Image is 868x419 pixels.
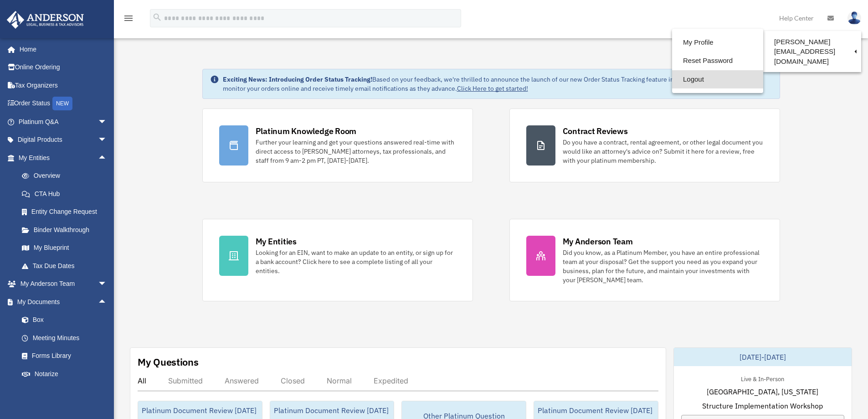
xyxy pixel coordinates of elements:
[6,149,121,167] a: My Entitiesarrow_drop_up
[13,365,121,383] a: Notarize
[13,221,121,239] a: Binder Walkthrough
[52,97,72,110] div: NEW
[6,293,121,311] a: My Documentsarrow_drop_up
[13,311,121,329] a: Box
[256,138,456,165] div: Further your learning and get your questions answered real-time with direct access to [PERSON_NAM...
[202,109,473,182] a: Platinum Knowledge Room Further your learning and get your questions answered real-time with dire...
[563,138,763,165] div: Do you have a contract, rental agreement, or other legal document you would like an attorney's ad...
[563,236,633,247] div: My Anderson Team
[763,33,861,70] a: [PERSON_NAME][EMAIL_ADDRESS][DOMAIN_NAME]
[563,125,628,137] div: Contract Reviews
[672,33,763,52] a: My Profile
[223,75,772,93] div: Based on your feedback, we're thrilled to announce the launch of our new Order Status Tracking fe...
[98,149,116,167] span: arrow_drop_up
[138,376,146,385] div: All
[98,275,116,294] span: arrow_drop_down
[202,219,473,301] a: My Entities Looking for an EIN, want to make an update to an entity, or sign up for a bank accoun...
[563,248,763,285] div: Did you know, as a Platinum Member, you have an entire professional team at your disposal? Get th...
[152,12,162,22] i: search
[98,131,116,150] span: arrow_drop_down
[702,400,823,411] span: Structure Implementation Workshop
[13,239,121,257] a: My Blueprint
[374,376,408,385] div: Expedited
[6,40,116,58] a: Home
[256,248,456,275] div: Looking for an EIN, want to make an update to an entity, or sign up for a bank account? Click her...
[847,11,861,25] img: User Pic
[225,376,259,385] div: Answered
[98,293,116,311] span: arrow_drop_up
[13,347,121,365] a: Forms Library
[734,373,791,383] div: Live & In-Person
[4,11,87,29] img: Anderson Advisors Platinum Portal
[13,203,121,221] a: Entity Change Request
[123,16,134,24] a: menu
[6,383,121,401] a: Online Learningarrow_drop_down
[672,52,763,70] a: Reset Password
[13,167,121,185] a: Overview
[509,109,780,182] a: Contract Reviews Do you have a contract, rental agreement, or other legal document you would like...
[327,376,352,385] div: Normal
[138,355,199,369] div: My Questions
[457,84,528,93] a: Click Here to get started!
[6,113,121,131] a: Platinum Q&Aarrow_drop_down
[6,58,121,77] a: Online Ordering
[672,70,763,89] a: Logout
[223,75,372,83] strong: Exciting News: Introducing Order Status Tracking!
[707,386,818,397] span: [GEOGRAPHIC_DATA], [US_STATE]
[6,131,121,149] a: Digital Productsarrow_drop_down
[98,113,116,131] span: arrow_drop_down
[6,275,121,293] a: My Anderson Teamarrow_drop_down
[168,376,203,385] div: Submitted
[6,94,121,113] a: Order StatusNEW
[13,329,121,347] a: Meeting Minutes
[281,376,305,385] div: Closed
[123,13,134,24] i: menu
[13,257,121,275] a: Tax Due Dates
[509,219,780,301] a: My Anderson Team Did you know, as a Platinum Member, you have an entire professional team at your...
[6,76,121,94] a: Tax Organizers
[98,383,116,402] span: arrow_drop_down
[256,125,357,137] div: Platinum Knowledge Room
[674,348,852,366] div: [DATE]-[DATE]
[13,185,121,203] a: CTA Hub
[256,236,297,247] div: My Entities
